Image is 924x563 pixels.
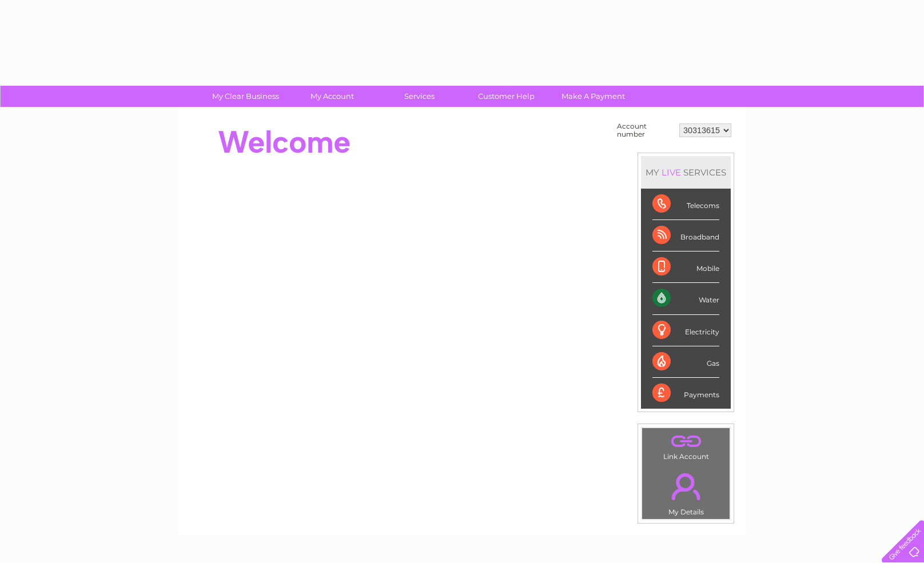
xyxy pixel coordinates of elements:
[645,431,727,451] a: .
[459,86,553,107] a: Customer Help
[614,119,676,141] td: Account number
[641,156,731,189] div: MY SERVICES
[652,251,719,283] div: Mobile
[659,167,683,178] div: LIVE
[652,315,719,346] div: Electricity
[546,86,640,107] a: Make A Payment
[198,86,293,107] a: My Clear Business
[652,220,719,251] div: Broadband
[645,466,727,506] a: .
[642,464,730,520] td: My Details
[285,86,380,107] a: My Account
[652,283,719,314] div: Water
[642,428,730,464] td: Link Account
[652,378,719,409] div: Payments
[372,86,467,107] a: Services
[652,189,719,220] div: Telecoms
[652,346,719,378] div: Gas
